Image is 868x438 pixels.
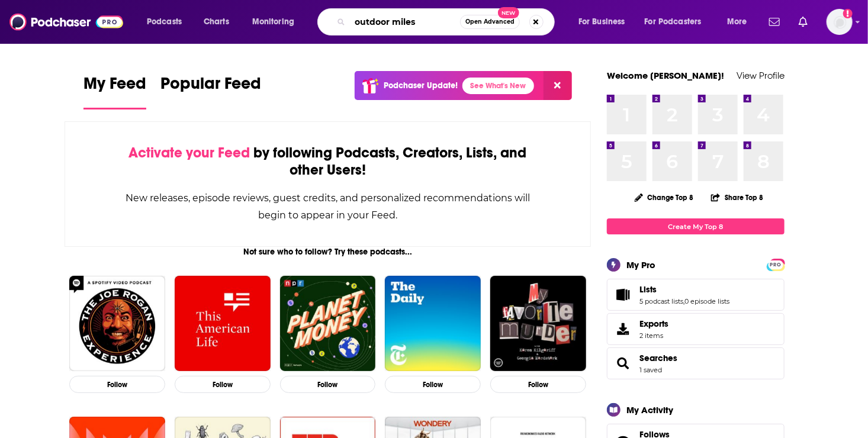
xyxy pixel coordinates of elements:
span: For Business [578,14,625,30]
a: 0 episode lists [684,297,729,305]
div: Search podcasts, credits, & more... [329,8,566,36]
a: Lists [639,284,729,295]
button: Follow [280,376,376,393]
span: Monitoring [252,14,294,30]
button: Open AdvancedNew [460,15,520,29]
div: New releases, episode reviews, guest credits, and personalized recommendations will begin to appe... [124,189,531,224]
img: The Daily [385,276,481,372]
span: Exports [611,321,635,337]
span: , [683,297,684,305]
button: Share Top 8 [711,186,764,209]
a: Welcome [PERSON_NAME]! [607,70,724,81]
a: Popular Feed [160,73,261,109]
a: Show notifications dropdown [764,12,785,32]
button: Follow [175,376,271,393]
button: Follow [490,376,586,393]
button: Follow [385,376,481,393]
span: Searches [607,347,785,379]
img: The Joe Rogan Experience [69,276,165,372]
a: Lists [611,286,635,303]
img: This American Life [175,276,271,372]
span: Popular Feed [160,73,261,101]
a: Show notifications dropdown [794,12,812,32]
span: More [727,14,747,30]
span: Activate your Feed [128,144,250,162]
button: open menu [719,12,762,31]
a: View Profile [737,70,785,81]
a: Charts [196,12,236,31]
a: See What's New [462,78,534,94]
div: My Pro [626,259,655,270]
button: open menu [139,12,197,31]
a: Searches [639,353,677,363]
span: Open Advanced [465,19,515,25]
span: New [498,7,519,18]
img: Planet Money [280,276,376,372]
a: My Feed [83,73,146,109]
button: Follow [69,376,165,393]
span: Exports [639,318,668,329]
a: 5 podcast lists [639,297,683,305]
img: Podchaser - Follow, Share and Rate Podcasts [9,11,123,33]
a: Exports [607,313,785,345]
p: Podchaser Update! [384,80,458,91]
div: by following Podcasts, Creators, Lists, and other Users! [124,144,531,179]
a: 1 saved [639,366,662,374]
div: My Activity [626,404,673,416]
a: Searches [611,355,635,372]
span: 2 items [639,331,668,340]
span: Logged in as roneledotsonRAD [827,9,853,35]
img: User Profile [827,9,853,35]
button: open menu [244,12,310,31]
svg: Add a profile image [843,9,853,18]
span: For Podcasters [645,14,702,30]
button: Show profile menu [827,9,853,35]
input: Search podcasts, credits, & more... [350,12,460,31]
span: PRO [769,260,783,269]
img: My Favorite Murder with Karen Kilgariff and Georgia Hardstark [490,276,586,372]
div: Not sure who to follow? Try these podcasts... [65,247,591,257]
span: Lists [607,279,785,311]
button: open menu [570,12,640,31]
a: PRO [769,260,783,269]
a: Create My Top 8 [607,218,785,234]
span: Lists [639,284,657,295]
span: Charts [204,14,229,30]
span: My Feed [83,73,146,101]
span: Podcasts [147,14,182,30]
button: Change Top 8 [628,190,701,205]
button: open menu [637,12,719,31]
